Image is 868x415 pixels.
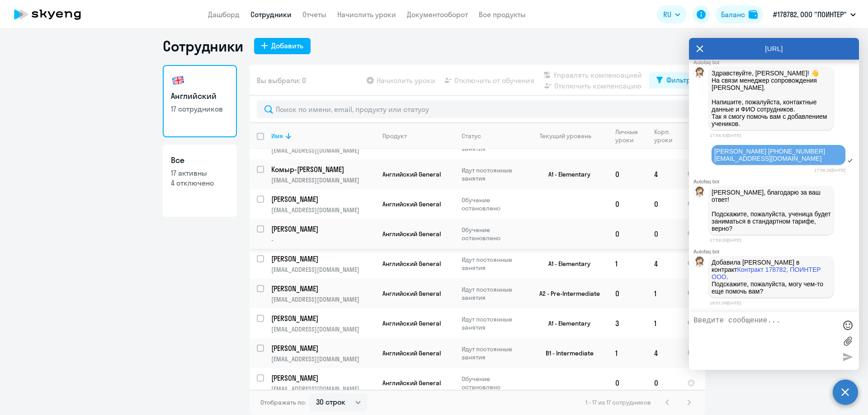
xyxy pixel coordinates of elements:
img: bot avatar [694,67,705,80]
td: 0 [608,368,647,398]
button: RU [657,5,687,23]
span: [PERSON_NAME] [PHONE_NUMBER] [EMAIL_ADDRESS][DOMAIN_NAME] [714,148,827,162]
p: [EMAIL_ADDRESS][DOMAIN_NAME] [271,295,375,303]
span: Английский General [382,230,441,238]
td: 0 [608,279,647,308]
td: A2 - Pre-Intermediate [524,279,608,308]
td: 4 [647,159,680,189]
div: Корп. уроки [654,128,679,144]
p: Обучение остановлено [462,226,524,242]
span: Английский General [382,379,441,387]
span: RU [663,9,671,20]
a: [PERSON_NAME] [271,373,375,383]
p: [EMAIL_ADDRESS][DOMAIN_NAME] [271,355,375,363]
a: [PERSON_NAME] [271,343,375,353]
p: [PERSON_NAME] [271,194,373,204]
button: Фильтр [649,72,698,89]
button: #178782, ООО "ПОИНТЕР" [769,4,860,25]
div: Корп. уроки [654,128,674,144]
td: 1 [608,249,647,279]
td: 0 [647,219,680,249]
td: 3 [608,308,647,338]
div: Autofaq bot [693,179,859,184]
div: Autofaq bot [693,249,859,254]
a: Сотрудники [250,10,292,19]
a: Все продукты [479,10,526,19]
p: #178782, ООО "ПОИНТЕР" [773,9,847,20]
td: 1 [647,308,680,338]
p: Идут постоянные занятия [462,256,524,272]
p: Идут постоянные занятия [462,285,524,302]
p: Обучение остановлено [462,196,524,212]
td: 0 [608,189,647,219]
time: 17:56:26[DATE] [814,168,845,173]
div: Добавить [271,40,303,51]
div: Autofaq bot [693,60,859,65]
time: 18:01:09[DATE] [710,300,741,305]
p: [EMAIL_ADDRESS][DOMAIN_NAME] [271,325,375,333]
p: Обучение остановлено [462,375,524,391]
p: На связи менеджер сопровождения [PERSON_NAME]. Напишите, пожалуйста, контактные данные и ФИО сотр... [712,77,831,127]
time: 17:54:43[DATE] [710,133,741,138]
td: B1 - Intermediate [524,338,608,368]
div: Личные уроки [615,128,641,144]
a: [PERSON_NAME] [271,254,375,264]
a: [PERSON_NAME] [271,194,375,204]
span: Английский General [382,319,441,327]
div: Имя [271,132,375,140]
a: [PERSON_NAME] [271,284,375,294]
a: [PERSON_NAME] [271,224,375,234]
p: Идут постоянные занятия [462,345,524,361]
p: [PERSON_NAME] [271,343,373,353]
p: 17 активны [171,168,229,178]
img: bot avatar [694,187,705,200]
img: english [171,73,185,88]
td: 1 [608,338,647,368]
p: Комыр-[PERSON_NAME] [271,164,373,174]
div: Баланс [721,9,745,20]
p: 17 сотрудников [171,104,229,114]
p: [PERSON_NAME] [271,284,373,294]
p: [EMAIL_ADDRESS][DOMAIN_NAME] [271,266,375,274]
p: Идут постоянные занятия [462,166,524,182]
a: Документооборот [407,10,468,19]
input: Поиск по имени, email, продукту или статусу [257,100,698,118]
span: Английский General [382,289,441,298]
button: Добавить [254,38,311,54]
a: [PERSON_NAME] [271,313,375,323]
label: Лимит 10 файлов [841,334,854,348]
div: Текущий уровень [540,132,591,140]
a: Контракт 178782, ПОИНТЕР ООО [712,266,822,280]
span: Английский General [382,260,441,268]
td: 4 [647,338,680,368]
div: Имя [271,132,283,140]
h3: Английский [171,90,229,102]
p: [PERSON_NAME] [271,313,373,323]
td: A1 - Elementary [524,159,608,189]
img: bot avatar [694,256,705,270]
p: [PERSON_NAME], благодарю за ваш ответ! Подскажите, пожалуйста, ученица будет заниматься в стандар... [712,189,831,232]
span: Английский General [382,349,441,357]
p: Идут постоянные занятия [462,315,524,331]
div: Продукт [382,132,454,140]
td: 0 [647,189,680,219]
span: 1 - 17 из 17 сотрудников [585,398,651,406]
p: - [271,236,375,244]
p: 4 отключено [171,178,229,188]
div: Текущий уровень [531,132,608,140]
p: [PERSON_NAME] [271,254,373,264]
span: Английский General [382,200,441,208]
td: A1 - Elementary [524,249,608,279]
a: Дашборд [208,10,240,19]
div: Статус [462,132,524,140]
h3: Все [171,154,229,166]
td: 0 [647,368,680,398]
button: Балансbalance [716,5,763,23]
p: Здравствуйте, [PERSON_NAME]! 👋 [712,70,831,77]
h1: Сотрудники [163,37,243,55]
p: [EMAIL_ADDRESS][DOMAIN_NAME] [271,385,375,393]
div: Продукт [382,132,407,140]
a: Начислить уроки [337,10,396,19]
td: 4 [647,249,680,279]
